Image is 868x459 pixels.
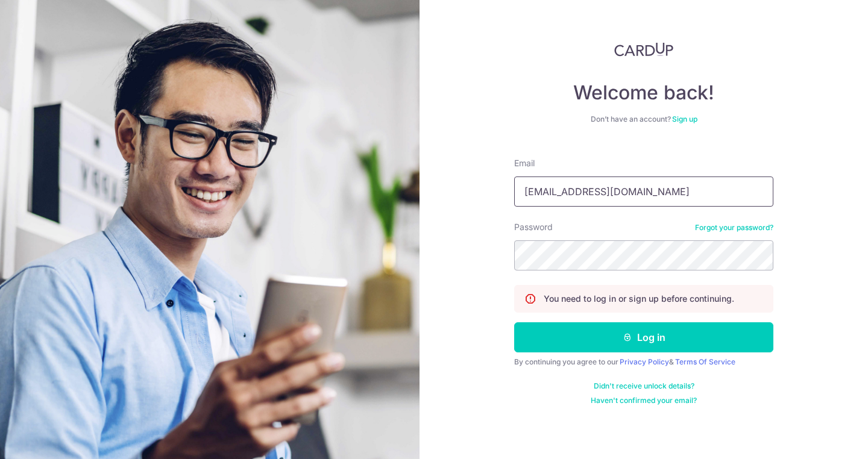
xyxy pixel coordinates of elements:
[672,114,697,123] a: Sign up
[514,81,773,105] h4: Welcome back!
[591,396,697,405] a: Haven't confirmed your email?
[675,357,735,366] a: Terms Of Service
[514,221,553,233] label: Password
[594,381,694,391] a: Didn't receive unlock details?
[514,157,535,169] label: Email
[620,357,669,366] a: Privacy Policy
[514,357,773,367] div: By continuing you agree to our &
[544,293,734,305] p: You need to log in or sign up before continuing.
[514,114,773,124] div: Don’t have an account?
[514,322,773,352] button: Log in
[695,223,773,233] a: Forgot your password?
[514,176,773,207] input: Enter your Email
[614,42,673,57] img: CardUp Logo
